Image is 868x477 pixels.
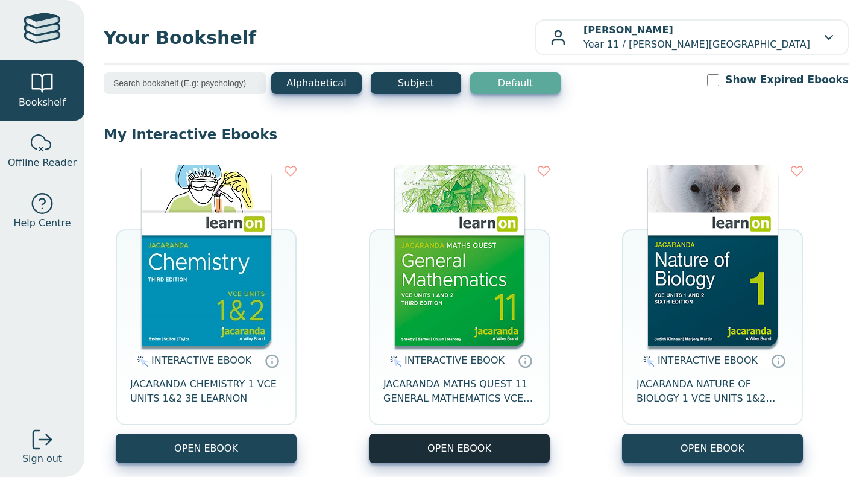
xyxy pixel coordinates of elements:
span: INTERACTIVE EBOOK [658,355,758,366]
span: JACARANDA MATHS QUEST 11 GENERAL MATHEMATICS VCE UNITS 1&2 3E LEARNON [383,377,535,406]
span: Offline Reader [8,156,77,170]
a: Interactive eBooks are accessed online via the publisher’s portal. They contain interactive resou... [771,353,785,368]
img: f7b900ab-df9f-4510-98da-0629c5cbb4fd.jpg [395,165,524,346]
label: Show Expired Ebooks [725,72,849,87]
a: Interactive eBooks are accessed online via the publisher’s portal. They contain interactive resou... [265,353,279,368]
img: interactive.svg [386,354,401,368]
span: Sign out [22,452,62,466]
input: Search bookshelf (E.g: psychology) [104,72,266,94]
button: OPEN EBOOK [622,434,803,463]
span: Help Centre [13,216,71,230]
span: INTERACTIVE EBOOK [404,355,505,366]
img: 37f81dd5-9e6c-4284-8d4c-e51904e9365e.jpg [142,165,271,346]
a: Interactive eBooks are accessed online via the publisher’s portal. They contain interactive resou... [518,353,532,368]
span: Bookshelf [19,95,66,110]
button: Subject [371,72,461,94]
span: Your Bookshelf [104,24,535,51]
button: Alphabetical [271,72,362,94]
img: interactive.svg [640,354,655,368]
span: JACARANDA NATURE OF BIOLOGY 1 VCE UNITS 1&2 LEARNON 6E (INCL STUDYON) EBOOK [637,377,788,406]
button: Default [470,72,561,94]
span: INTERACTIVE EBOOK [151,355,251,366]
p: Year 11 / [PERSON_NAME][GEOGRAPHIC_DATA] [583,23,810,52]
img: interactive.svg [133,354,148,368]
p: My Interactive Ebooks [104,125,849,144]
span: JACARANDA CHEMISTRY 1 VCE UNITS 1&2 3E LEARNON [130,377,282,406]
b: [PERSON_NAME] [583,24,673,36]
button: [PERSON_NAME]Year 11 / [PERSON_NAME][GEOGRAPHIC_DATA] [535,19,849,55]
button: OPEN EBOOK [116,434,297,463]
button: OPEN EBOOK [369,434,550,463]
img: bac72b22-5188-ea11-a992-0272d098c78b.jpg [648,165,778,346]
